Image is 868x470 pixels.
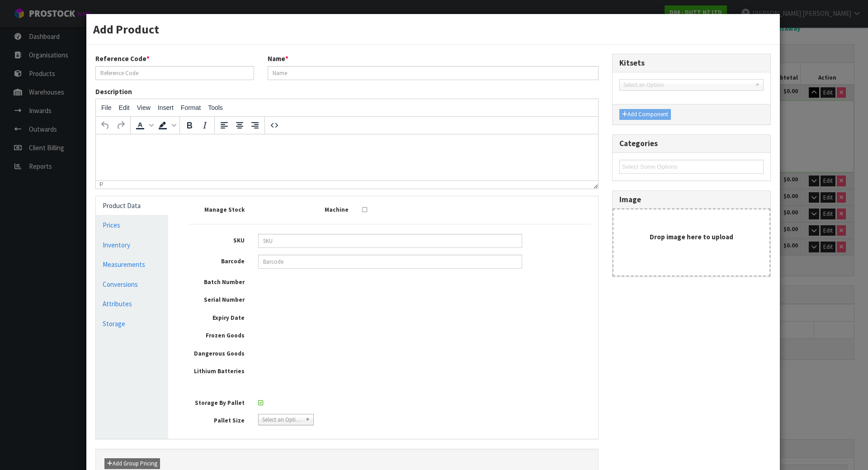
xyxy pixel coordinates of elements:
span: Select an Option [262,414,302,425]
div: Background color [155,118,178,133]
button: Redo [113,118,128,133]
input: Reference Code [95,66,254,80]
button: Align left [217,118,232,133]
label: Lithium Batteries [182,365,251,376]
input: Name [268,66,599,80]
h3: Image [619,195,764,204]
h3: Kitsets [619,59,764,67]
div: p [99,181,103,188]
button: Bold [182,118,197,133]
label: Manage Stock [182,203,251,214]
h3: Categories [619,139,764,148]
span: Format [181,104,201,111]
label: Frozen Goods [182,329,251,340]
input: Barcode [258,255,522,269]
strong: Drop image here to upload [650,233,733,241]
a: Prices [96,216,168,234]
div: Text color [132,118,155,133]
span: View [137,104,151,111]
label: Reference Code [95,54,150,63]
button: Align right [247,118,263,133]
label: Dangerous Goods [182,347,251,358]
span: Select an Option [623,80,751,90]
a: Attributes [96,294,168,313]
span: Edit [119,104,130,111]
a: Inventory [96,236,168,254]
a: Product Data [96,196,168,215]
a: Conversions [96,275,168,294]
button: Undo [98,118,113,133]
input: SKU [258,234,522,248]
label: Batch Number [182,275,251,287]
button: Add Component [619,109,671,120]
h3: Add Product [93,21,773,38]
span: Tools [208,104,223,111]
button: Source code [267,118,282,133]
span: Insert [158,104,174,111]
label: Machine [286,203,355,214]
button: Add Group Pricing [104,458,160,469]
button: Italic [197,118,212,133]
label: Name [268,54,288,63]
label: Barcode [182,255,251,266]
label: Storage By Pallet [182,396,251,408]
span: File [101,104,112,111]
iframe: Rich Text Area. Press ALT-0 for help. [96,134,598,180]
label: Serial Number [182,293,251,304]
label: SKU [182,234,251,245]
label: Pallet Size [182,414,251,425]
a: Measurements [96,255,168,274]
label: Description [95,87,132,96]
div: Resize [590,181,598,189]
button: Align center [232,118,247,133]
a: Storage [96,314,168,333]
label: Expiry Date [182,311,251,323]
